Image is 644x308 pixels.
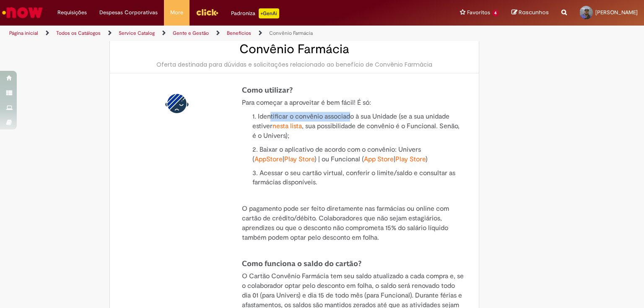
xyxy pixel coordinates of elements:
[254,155,283,163] a: AppStore
[252,168,464,188] p: 3. Acessar o seu cartão virtual, conferir o limite/saldo e consultar as farmácias disponíveis.
[1,4,44,21] img: ServiceNow
[364,155,394,163] a: App Store
[227,30,251,36] a: Benefícios
[164,90,190,117] img: Convênio Farmácia
[259,8,279,18] p: +GenAi
[196,6,218,18] img: click_logo_yellow_360x200.png
[273,122,302,130] a: nesta lista
[118,42,470,56] h2: Convênio Farmácia
[269,30,313,36] a: Convênio Farmácia
[519,8,549,16] span: Rascunhos
[252,145,464,164] p: 2. Baixar o aplicativo de acordo com o convênio: Univers ( | ) | ou Funcional ( | )
[242,259,464,268] h4: Como funciona o saldo do cartão?
[252,112,464,141] p: 1. Identificar o convênio associado à sua Unidade (se a sua unidade estiver , sua possibilidade d...
[57,8,87,17] span: Requisições
[6,26,423,41] ul: Trilhas de página
[99,8,158,17] span: Despesas Corporativas
[284,155,314,163] a: Play Store
[242,98,464,108] p: Para começar a aproveitar é bem fácil! É só:
[119,30,155,36] a: Service Catalog
[595,9,638,16] span: [PERSON_NAME]
[170,8,183,17] span: More
[173,30,209,36] a: Gente e Gestão
[231,8,279,18] div: Padroniza
[395,155,426,163] a: Play Store
[512,9,549,17] a: Rascunhos
[492,10,499,17] span: 4
[118,60,470,69] div: Oferta destinada para dúvidas e solicitações relacionado ao benefício de Convênio Farmácia
[56,30,101,36] a: Todos os Catálogos
[467,8,490,17] span: Favoritos
[9,30,38,36] a: Página inicial
[242,204,464,242] p: O pagamento pode ser feito diretamente nas farmácias ou online com cartão de crédito/débito. Cola...
[242,86,464,94] h4: Como utilizar?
